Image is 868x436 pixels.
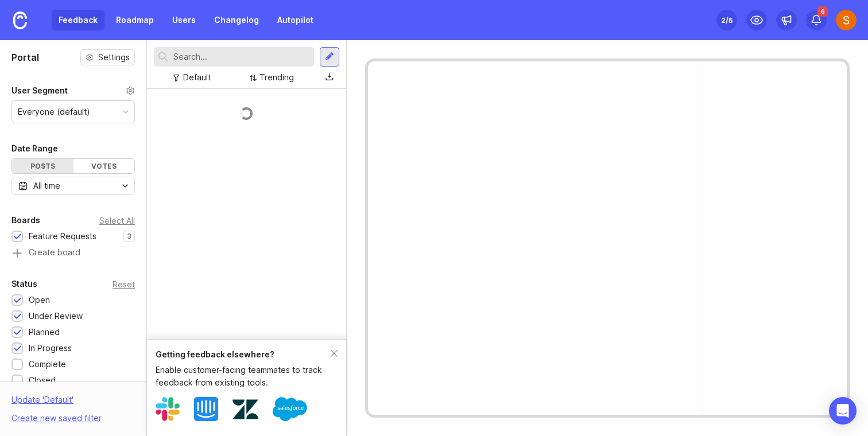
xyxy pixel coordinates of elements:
div: Under Review [29,310,83,322]
button: 2/5 [716,10,737,30]
div: Select All [99,217,135,224]
img: Canny Home [13,11,27,29]
input: Search... [173,50,309,63]
div: Closed [29,374,56,387]
div: Trending [259,71,294,84]
div: Status [11,277,37,291]
a: Changelog [207,10,266,30]
div: 2 /5 [721,12,733,28]
span: Settings [98,52,130,63]
div: Feature Requests [29,230,96,243]
img: Zendesk logo [232,396,258,422]
div: Default [183,71,211,84]
div: Open Intercom Messenger [829,397,857,425]
img: Salesforce logo [273,392,307,426]
div: Posts [12,159,73,173]
img: Intercom logo [194,397,218,421]
a: Users [165,10,203,30]
span: 6 [817,6,828,17]
div: Create new saved filter [11,412,102,425]
div: Update ' Default ' [11,394,73,412]
div: Open [29,294,50,306]
div: Votes [73,159,135,173]
div: Date Range [11,142,58,155]
h1: Portal [11,50,39,64]
div: In Progress [29,342,72,355]
button: Settings [80,49,135,65]
img: Slack logo [156,397,180,421]
svg: toggle icon [116,181,134,190]
div: Getting feedback elsewhere? [156,348,331,361]
div: Everyone (default) [18,106,90,118]
p: 3 [127,232,131,241]
a: Roadmap [109,10,161,30]
div: Boards [11,213,40,227]
a: Autopilot [270,10,320,30]
div: All time [33,180,60,192]
div: Planned [29,326,60,338]
div: Enable customer-facing teammates to track feedback from existing tools. [156,364,331,389]
div: Complete [29,358,66,371]
div: User Segment [11,84,68,98]
a: Create board [11,248,135,259]
img: Summer Pham [836,10,857,30]
div: Reset [113,281,135,287]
